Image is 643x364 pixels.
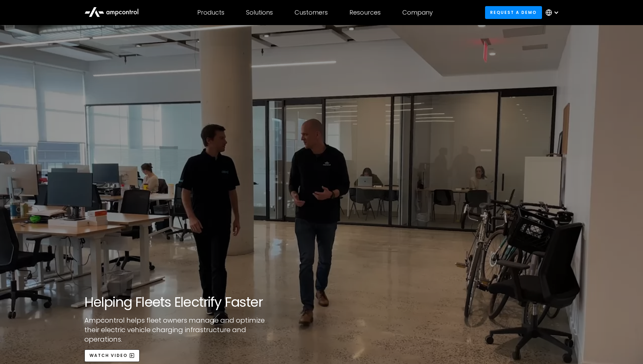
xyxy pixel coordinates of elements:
[246,9,273,16] div: Solutions
[485,6,542,19] a: Request a demo
[295,9,328,16] div: Customers
[349,9,381,16] div: Resources
[197,9,224,16] div: Products
[402,9,433,16] div: Company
